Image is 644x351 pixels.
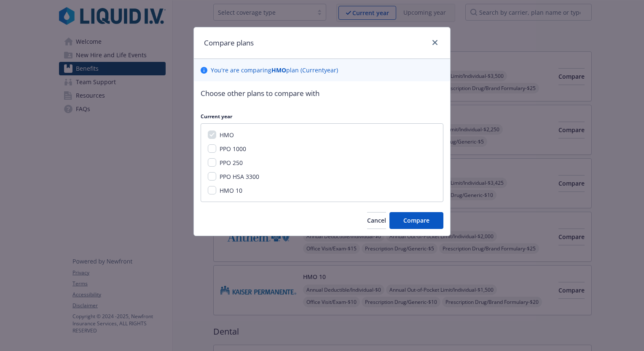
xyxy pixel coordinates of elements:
p: Current year [201,113,443,120]
a: close [430,37,440,48]
p: Choose other plans to compare with [201,88,443,99]
span: Compare [403,216,429,224]
span: Cancel [367,216,386,224]
button: Cancel [367,212,386,229]
span: PPO 250 [220,159,243,167]
span: PPO HSA 3300 [220,173,259,181]
span: HMO 10 [220,186,242,194]
b: HMO [271,66,286,74]
button: Compare [389,212,443,229]
h1: Compare plans [204,37,254,48]
span: HMO [220,131,234,139]
span: PPO 1000 [220,145,246,153]
p: You ' re are comparing plan ( Current year) [211,66,338,74]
